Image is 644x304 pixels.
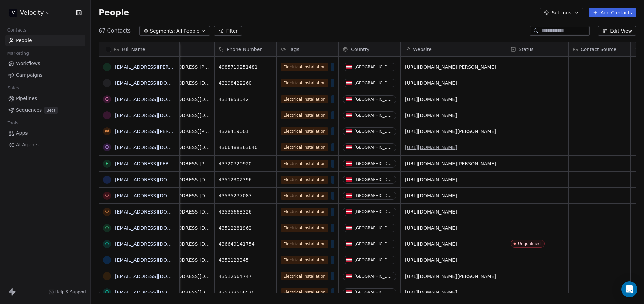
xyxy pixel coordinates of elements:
[354,81,393,85] div: [GEOGRAPHIC_DATA]
[219,241,272,247] span: 436649141754
[354,209,393,214] div: [GEOGRAPHIC_DATA]
[16,141,39,148] span: AI Agents
[157,160,210,167] span: [EMAIL_ADDRESS][PERSON_NAME][DOMAIN_NAME]
[5,58,85,69] a: Workflows
[44,107,58,114] span: Beta
[105,289,109,296] div: o
[16,60,40,67] span: Workflows
[331,143,360,151] span: Electricians
[106,256,108,263] div: i
[405,257,457,263] a: [URL][DOMAIN_NAME]
[277,42,338,56] div: Tags
[157,257,210,263] span: [EMAIL_ADDRESS][DOMAIN_NAME]
[354,145,393,150] div: [GEOGRAPHIC_DATA]
[506,42,568,56] div: Status
[281,288,328,296] span: Electrical installation
[331,95,360,103] span: Electricians
[157,64,210,70] span: [EMAIL_ADDRESS][PERSON_NAME][DOMAIN_NAME]
[105,192,109,199] div: o
[4,48,32,58] span: Marketing
[105,144,109,151] div: o
[519,46,534,53] span: Status
[405,161,496,166] a: [URL][DOMAIN_NAME][PERSON_NAME]
[405,273,496,279] a: [URL][DOMAIN_NAME][PERSON_NAME]
[331,160,360,168] span: Electricians
[5,118,21,128] span: Tools
[157,128,210,135] span: [EMAIL_ADDRESS][PERSON_NAME][DOMAIN_NAME]
[405,225,457,231] a: [URL][DOMAIN_NAME]
[405,64,496,70] a: [URL][DOMAIN_NAME][PERSON_NAME]
[354,226,393,230] div: [GEOGRAPHIC_DATA]
[219,96,272,103] span: 4314853542
[354,177,393,182] div: [GEOGRAPHIC_DATA]
[331,79,360,87] span: Electricians
[351,46,370,53] span: Country
[413,46,432,53] span: Website
[157,144,210,151] span: [EMAIL_ADDRESS][DOMAIN_NAME]
[219,192,272,199] span: 43535277087
[99,8,129,18] span: People
[405,129,496,134] a: [URL][DOMAIN_NAME][PERSON_NAME]
[331,272,360,280] span: Electricians
[157,225,210,231] span: [EMAIL_ADDRESS][DOMAIN_NAME]
[354,65,393,69] div: [GEOGRAPHIC_DATA]
[157,289,210,296] span: [EMAIL_ADDRESS][DOMAIN_NAME]
[115,257,197,263] a: [EMAIL_ADDRESS][DOMAIN_NAME]
[16,95,37,102] span: Pipelines
[115,64,236,70] a: [EMAIL_ADDRESS][PERSON_NAME][DOMAIN_NAME]
[581,46,616,53] span: Contact Source
[354,242,393,246] div: [GEOGRAPHIC_DATA]
[16,37,32,44] span: People
[354,290,393,295] div: [GEOGRAPHIC_DATA]
[4,25,30,35] span: Contacts
[331,63,360,71] span: Electricians
[55,289,86,295] span: Help & Support
[405,177,457,182] a: [URL][DOMAIN_NAME]
[405,113,457,118] a: [URL][DOMAIN_NAME]
[122,46,145,53] span: Full Name
[281,95,328,103] span: Electrical installation
[8,7,52,18] button: Velocity
[281,208,328,216] span: Electrical installation
[157,241,210,247] span: [EMAIL_ADDRESS][DOMAIN_NAME]
[354,193,393,198] div: [GEOGRAPHIC_DATA]
[227,46,262,53] span: Phone Number
[215,42,276,56] div: Phone Number
[49,289,86,295] a: Help & Support
[281,272,328,280] span: Electrical installation
[405,193,457,198] a: [URL][DOMAIN_NAME]
[5,70,85,81] a: Campaigns
[153,42,214,56] div: Email
[115,273,236,279] a: [EMAIL_ADDRESS][DOMAIN_NAME][PERSON_NAME]
[5,139,85,150] a: AI Agents
[354,274,393,279] div: [GEOGRAPHIC_DATA]
[106,79,108,86] div: i
[115,161,236,166] a: [EMAIL_ADDRESS][PERSON_NAME][DOMAIN_NAME]
[115,80,197,86] a: [EMAIL_ADDRESS][DOMAIN_NAME]
[9,9,17,17] img: 3.png
[106,112,108,119] div: i
[219,208,272,215] span: 43535663326
[5,93,85,104] a: Pipelines
[157,208,210,215] span: [EMAIL_ADDRESS][DOMAIN_NAME]
[150,27,175,35] span: Segments:
[405,209,457,215] a: [URL][DOMAIN_NAME]
[16,130,28,137] span: Apps
[115,225,197,231] a: [EMAIL_ADDRESS][DOMAIN_NAME]
[354,258,393,262] div: [GEOGRAPHIC_DATA]
[157,176,210,183] span: [EMAIL_ADDRESS][DOMAIN_NAME]
[99,27,131,35] span: 67 Contacts
[405,80,457,86] a: [URL][DOMAIN_NAME]
[105,96,109,103] div: g
[105,240,109,247] div: o
[106,176,108,183] div: i
[176,27,199,35] span: All People
[331,127,360,135] span: Electricians
[5,35,85,46] a: People
[589,8,636,17] button: Add Contacts
[331,224,360,232] span: Electricians
[99,57,180,293] div: grid
[219,128,272,135] span: 4328419001
[354,113,393,118] div: [GEOGRAPHIC_DATA]
[281,63,328,71] span: Electrical installation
